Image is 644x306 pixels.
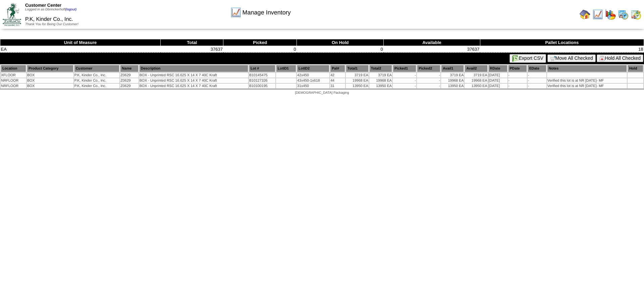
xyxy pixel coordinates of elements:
[25,16,73,22] span: P.K, Kinder Co., Inc.
[74,78,120,83] td: P.K, Kinder Co., Inc.
[369,84,392,88] td: 13950 EA
[480,39,644,46] th: Pallet Locations
[346,73,369,78] td: 3719 EA
[417,84,440,88] td: -
[1,65,26,72] th: Location
[580,9,590,20] img: home.gif
[3,3,21,26] img: ZoRoCo_Logo(Green%26Foil)%20jpg.webp
[249,84,275,88] td: B10100195
[417,73,440,78] td: -
[628,65,643,72] th: Hold
[488,84,507,88] td: [DATE]
[618,9,629,20] img: calendarprod.gif
[547,78,627,83] td: Verified this lot is at NR [DATE]- MF
[139,84,248,88] td: BOX - Unprinted RSC 16.625 X 14 X 7 40C Kraft
[528,65,546,72] th: EDate
[547,84,627,88] td: Verified this lot is at NR [DATE]- MF
[27,73,73,78] td: BOX
[592,9,603,20] img: line_graph.gif
[249,73,275,78] td: B10145475
[65,8,76,11] a: (logout)
[417,78,440,83] td: -
[441,78,464,83] td: 19968 EA
[384,46,480,53] td: 37637
[508,78,527,83] td: -
[223,46,297,53] td: 0
[27,78,73,83] td: BOX
[508,65,527,72] th: PDate
[1,84,26,88] td: NRFLOOR
[508,84,527,88] td: -
[330,73,345,78] td: 42
[369,78,392,83] td: 19968 EA
[441,84,464,88] td: 13950 EA
[139,65,248,72] th: Description
[223,39,297,46] th: Picked
[393,73,416,78] td: -
[74,65,120,72] th: Customer
[25,23,78,26] span: Thank You for Being Our Customer!
[120,84,138,88] td: Z0629
[465,65,487,72] th: Avail2
[509,54,546,63] button: Export CSV
[243,9,291,16] span: Manage Inventory
[161,39,223,46] th: Total
[139,78,248,83] td: BOX - Unprinted RSC 16.625 X 14 X 7 40C Kraft
[1,78,26,83] td: NRFLOOR
[25,3,61,8] span: Customer Center
[330,84,345,88] td: 31
[297,39,384,46] th: On Hold
[346,78,369,83] td: 19968 EA
[1,73,26,78] td: XFLOOR
[120,65,138,72] th: Name
[393,84,416,88] td: -
[393,65,416,72] th: Picked1
[441,65,464,72] th: Avail1
[0,46,161,53] td: EA
[384,39,480,46] th: Available
[297,73,329,78] td: 42x450
[249,78,275,83] td: B10127326
[441,73,464,78] td: 3719 EA
[528,84,546,88] td: -
[120,78,138,83] td: Z0629
[346,65,369,72] th: Total1
[74,73,120,78] td: P.K, Kinder Co., Inc.
[249,65,275,72] th: Lot #
[547,65,627,72] th: Notes
[369,65,392,72] th: Total2
[597,54,643,62] button: Hold All Checked
[25,8,76,11] span: Logged in as Dbrinckerhoff
[0,39,161,46] th: Unit of Measure
[547,54,596,62] button: Move All Checked
[393,78,416,83] td: -
[27,84,73,88] td: BOX
[528,78,546,83] td: -
[488,73,507,78] td: [DATE]
[512,55,519,62] img: excel.gif
[297,65,329,72] th: LotID2
[508,73,527,78] td: -
[631,9,641,20] img: calendarinout.gif
[297,84,329,88] td: 31x450
[74,84,120,88] td: P.K, Kinder Co., Inc.
[297,46,384,53] td: 0
[330,65,345,72] th: Pal#
[27,65,73,72] th: Product Category
[295,91,349,95] span: [DEMOGRAPHIC_DATA] Packaging
[120,73,138,78] td: Z0629
[550,56,555,61] img: cart.gif
[139,73,248,78] td: BOX - Unprinted RSC 16.625 X 14 X 7 40C Kraft
[605,9,616,20] img: graph.gif
[480,46,644,53] td: 18
[297,78,329,83] td: 43x450-1x618
[417,65,440,72] th: Picked2
[488,78,507,83] td: [DATE]
[599,56,605,61] img: hold.gif
[230,7,241,18] img: line_graph.gif
[276,65,296,72] th: LotID1
[465,78,487,83] td: 19968 EA
[465,73,487,78] td: 3719 EA
[330,78,345,83] td: 44
[369,73,392,78] td: 3719 EA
